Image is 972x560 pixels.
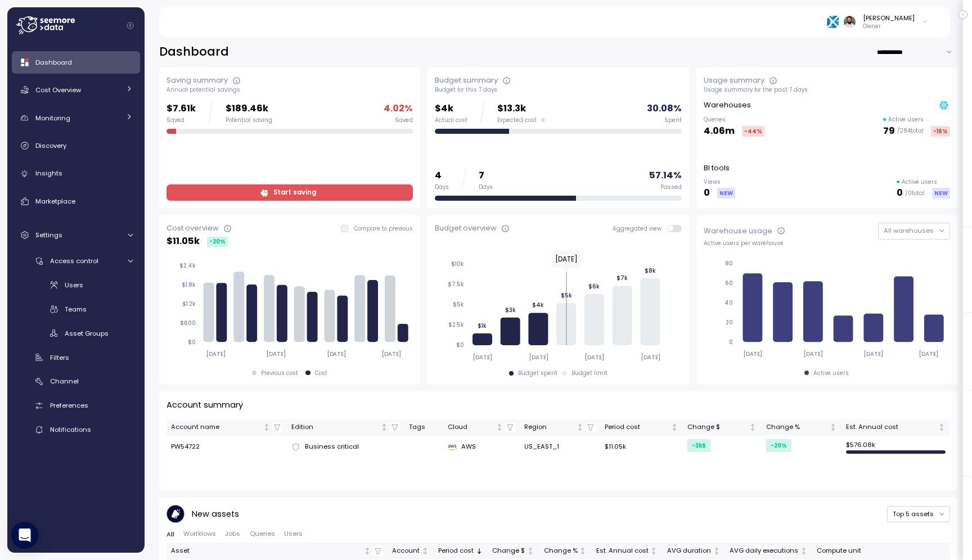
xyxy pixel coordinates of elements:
[50,401,88,410] span: Preferences
[388,543,434,559] th: AccountNot sorted
[12,162,140,185] a: Insights
[226,101,272,116] p: $189.46k
[382,350,402,358] tspan: [DATE]
[166,184,413,201] a: Start saving
[704,162,730,174] p: BI tools
[887,506,950,522] button: Top 5 assets
[526,547,534,555] div: Not sorted
[725,279,733,287] tspan: 60
[206,350,226,358] tspan: [DATE]
[65,329,109,338] span: Asset Groups
[841,436,950,458] td: $ 576.08k
[182,300,196,308] tspan: $1.2k
[392,546,420,556] div: Account
[435,116,467,124] div: Actual cost
[166,436,287,458] td: PW54722
[226,116,272,124] div: Potential saving
[571,369,607,377] div: Budget limit
[864,350,884,358] tspan: [DATE]
[897,186,903,201] p: 0
[704,186,710,201] p: 0
[50,256,98,265] span: Access control
[473,354,493,361] tspan: [DATE]
[762,419,841,436] th: Change %Not sorted
[166,116,196,124] div: Saved
[12,324,140,342] a: Asset Groups
[488,543,539,559] th: Change $Not sorted
[613,225,667,232] span: Aggregated view
[166,399,243,412] p: Account summary
[448,281,464,288] tspan: $7.5k
[207,237,228,247] div: -20 %
[863,13,915,22] div: [PERSON_NAME]
[479,168,493,183] p: 7
[844,16,856,28] img: ACg8ocLskjvUhBDgxtSFCRx4ztb74ewwa1VrVEuDBD_Ho1mrTsQB-QE=s96-c
[749,423,757,431] div: Not sorted
[435,101,467,116] p: $4k
[561,292,572,299] tspan: $5k
[717,188,735,198] div: NEW
[287,419,404,436] th: EditionNot sorted
[724,299,733,306] tspan: 40
[827,16,839,28] img: 68bfcb35cd6837274e8268f7.PNG
[159,44,229,60] h2: Dashboard
[451,260,464,268] tspan: $10k
[600,419,683,436] th: Period costNot sorted
[183,531,216,537] span: Worfklows
[592,543,663,559] th: Est. Annual costNot sorted
[453,301,464,308] tspan: $5k
[846,422,936,432] div: Est. Annual cost
[363,547,371,555] div: Not sorted
[683,419,761,436] th: Change $Not sorted
[555,254,578,264] text: [DATE]
[180,319,196,327] tspan: $600
[524,422,575,432] div: Region
[518,369,557,377] div: Budget spent
[448,321,464,328] tspan: $2.5k
[479,183,493,191] div: Days
[50,353,69,362] span: Filters
[171,546,362,556] div: Asset
[35,58,72,67] span: Dashboard
[616,274,628,282] tspan: $7k
[166,75,228,86] div: Saving summary
[475,547,483,555] div: Sorted descending
[443,419,520,436] th: CloudNot sorted
[478,322,487,329] tspan: $1k
[579,547,587,555] div: Not sorted
[766,422,827,432] div: Change %
[166,419,287,436] th: Account nameNot sorted
[813,369,849,377] div: Active users
[192,508,239,521] p: New assets
[520,436,601,458] td: US_EAST_1
[497,101,545,116] p: $13.3k
[931,126,950,137] div: -16 %
[647,101,682,116] p: 30.08 %
[539,543,591,559] th: Change %Not sorted
[588,283,600,290] tspan: $6k
[35,85,81,94] span: Cost Overview
[50,377,79,386] span: Channel
[645,267,656,274] tspan: $8k
[938,423,946,431] div: Not sorted
[166,531,174,538] span: All
[261,369,298,377] div: Previous cost
[704,86,950,94] div: Usage summary for the past 7 days
[305,442,359,452] span: Business critical
[919,350,939,358] tspan: [DATE]
[726,319,733,326] tspan: 20
[704,100,751,111] p: Warehouses
[315,369,327,377] div: Cost
[166,234,200,249] p: $ 11.05k
[687,439,710,452] div: -3k $
[263,423,271,431] div: Not sorted
[687,422,747,432] div: Change $
[12,348,140,367] a: Filters
[12,107,140,129] a: Monitoring
[123,21,137,30] button: Collapse navigation
[354,225,413,233] p: Compare to previous
[291,422,379,432] div: Edition
[65,305,87,314] span: Teams
[704,116,764,124] p: Queries
[166,86,413,94] div: Annual potential savings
